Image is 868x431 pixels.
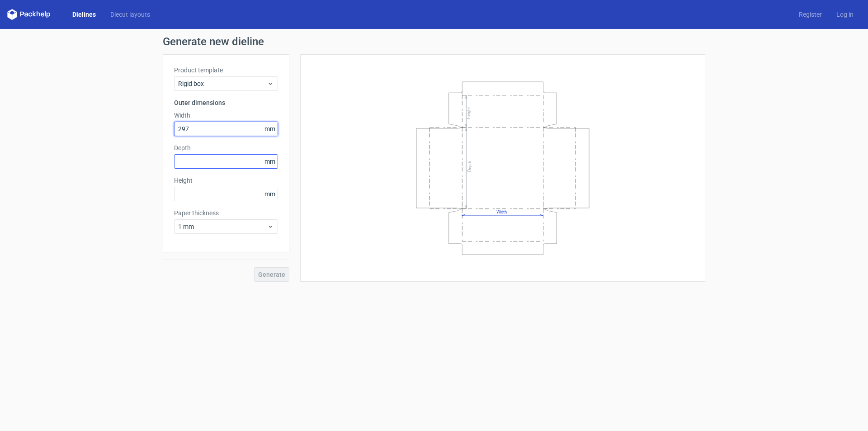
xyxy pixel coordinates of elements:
[178,222,267,231] span: 1 mm
[262,187,278,201] span: mm
[178,79,267,88] span: Rigid box
[174,208,278,218] label: Paper thickness
[467,161,472,171] text: Depth
[163,36,705,47] h1: Generate new dieline
[262,155,278,168] span: mm
[792,10,829,19] a: Register
[174,111,278,120] label: Width
[829,10,861,19] a: Log in
[174,176,278,185] label: Height
[496,209,507,214] text: Width
[65,10,103,19] a: Dielines
[103,10,157,19] a: Diecut layouts
[262,122,278,136] span: mm
[466,107,471,119] text: Height
[174,143,278,152] label: Depth
[174,98,278,107] h3: Outer dimensions
[174,66,278,75] label: Product template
